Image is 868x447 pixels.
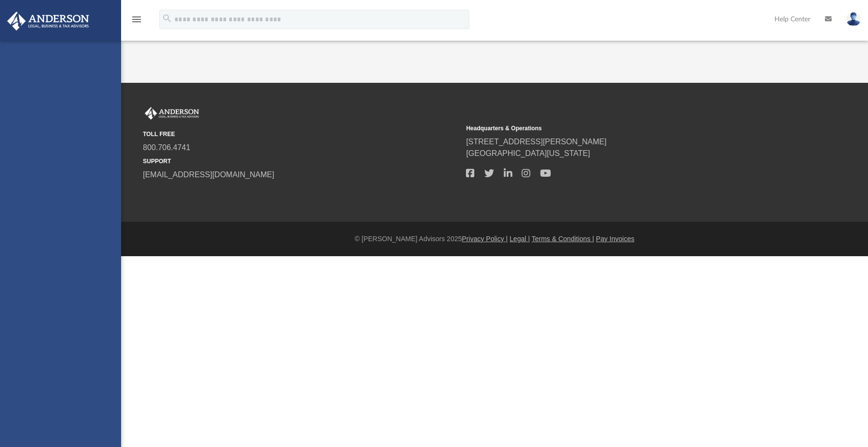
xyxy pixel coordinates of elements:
[143,157,459,166] small: SUPPORT
[162,13,172,24] i: search
[846,12,861,26] img: User Pic
[466,138,606,146] a: [STREET_ADDRESS][PERSON_NAME]
[143,107,201,120] img: Anderson Advisors Platinum Portal
[466,124,782,133] small: Headquarters & Operations
[143,143,190,152] a: 800.706.4741
[143,130,459,139] small: TOLL FREE
[596,235,634,243] a: Pay Invoices
[143,170,274,179] a: [EMAIL_ADDRESS][DOMAIN_NAME]
[131,14,142,25] i: menu
[462,235,508,243] a: Privacy Policy |
[532,235,594,243] a: Terms & Conditions |
[466,149,590,157] a: [GEOGRAPHIC_DATA][US_STATE]
[4,12,92,31] img: Anderson Advisors Platinum Portal
[121,234,868,244] div: © [PERSON_NAME] Advisors 2025
[510,235,530,243] a: Legal |
[131,18,142,25] a: menu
